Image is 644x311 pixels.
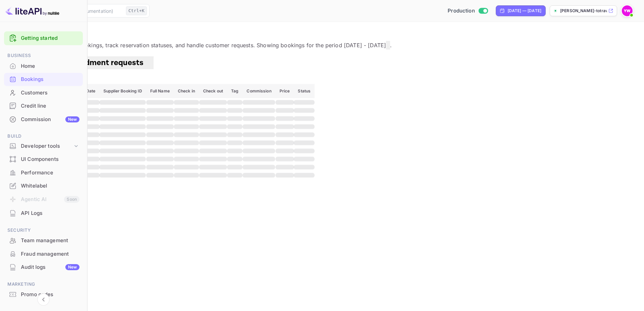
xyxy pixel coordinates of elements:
[21,116,79,123] div: Commission
[21,76,79,83] div: Bookings
[4,261,83,274] div: Audit logsNew
[4,281,83,288] span: Marketing
[21,142,73,150] div: Developer tools
[4,73,83,86] div: Bookings
[21,169,79,177] div: Performance
[4,100,83,112] a: Credit line
[4,113,83,125] a: CommissionNew
[21,182,79,190] div: Whitelabel
[4,52,83,59] span: Business
[63,57,143,68] span: Amendment requests
[4,86,83,99] a: Customers
[227,84,243,98] th: Tag
[37,293,50,306] button: Collapse navigation
[21,155,79,163] div: UI Components
[146,84,174,98] th: Full Name
[4,207,83,219] a: API Logs
[4,248,83,261] div: Fraud management
[4,60,83,72] a: Home
[21,62,79,70] div: Home
[4,261,83,273] a: Audit logsNew
[21,291,79,299] div: Promo codes
[21,34,79,42] a: Getting started
[4,100,83,113] div: Credit line
[4,140,83,152] div: Developer tools
[21,237,79,245] div: Team management
[4,153,83,165] a: UI Components
[65,264,79,270] div: New
[8,56,636,69] div: account-settings tabs
[4,227,83,234] span: Security
[276,84,294,98] th: Price
[174,84,199,98] th: Check in
[21,250,79,258] div: Fraud management
[21,102,79,110] div: Credit line
[4,166,83,179] a: Performance
[4,86,83,100] div: Customers
[344,42,386,49] span: [DATE] - [DATE]
[8,41,636,50] p: View and manage all hotel bookings, track reservation statuses, and handle customer requests. Sho...
[21,263,79,271] div: Audit logs
[8,84,315,179] table: booking table
[4,248,83,260] a: Fraud management
[243,84,275,98] th: Commission
[445,7,490,15] div: Switch to Sandbox mode
[21,209,79,217] div: API Logs
[65,116,79,122] div: New
[294,84,315,98] th: Status
[199,84,227,98] th: Check out
[126,6,147,15] div: Ctrl+K
[4,288,83,301] a: Promo codes
[4,234,83,247] div: Team management
[448,7,475,15] span: Production
[4,179,83,193] div: Whitelabel
[622,5,633,16] img: Yahav Winkler
[4,207,83,220] div: API Logs
[560,8,607,14] p: [PERSON_NAME]-totravel...
[4,153,83,166] div: UI Components
[386,41,390,50] button: Change date range
[99,84,146,98] th: Supplier Booking ID
[4,133,83,140] span: Build
[4,234,83,247] a: Team management
[4,288,83,301] div: Promo codes
[508,8,541,14] div: [DATE] — [DATE]
[4,73,83,85] a: Bookings
[4,113,83,126] div: CommissionNew
[8,30,636,38] p: Bookings
[4,179,83,192] a: Whitelabel
[21,89,79,97] div: Customers
[4,31,83,45] div: Getting started
[4,166,83,179] div: Performance
[5,5,59,16] img: LiteAPI logo
[4,60,83,73] div: Home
